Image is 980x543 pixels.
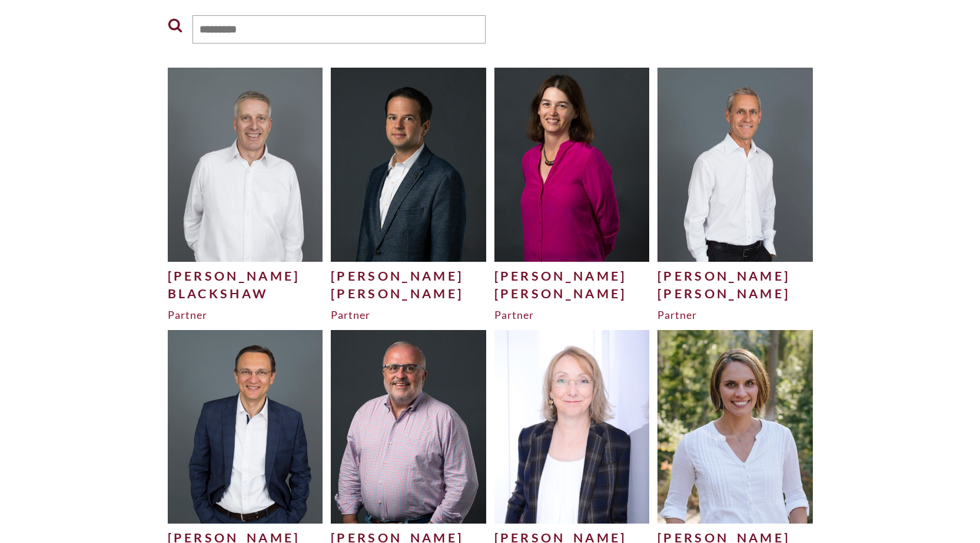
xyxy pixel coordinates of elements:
img: Graham-A-500x625.jpg [331,330,486,524]
img: Craig-Mitchell-Website-500x625.jpg [657,68,813,261]
img: Julie-H-500x625.jpg [494,68,650,261]
a: [PERSON_NAME][PERSON_NAME]Partner [657,68,813,322]
img: Chantal-1-500x625.png [657,330,813,524]
div: Partner [168,308,323,322]
a: [PERSON_NAME][PERSON_NAME]Partner [494,68,650,322]
div: [PERSON_NAME] [331,285,486,302]
div: [PERSON_NAME] [331,267,486,285]
div: Partner [331,308,486,322]
a: [PERSON_NAME]BlackshawPartner [168,68,323,322]
div: Blackshaw [168,285,323,302]
img: Dave-Blackshaw-for-website2-500x625.jpg [168,68,323,261]
img: Camilla-Beglan-1-500x625.jpg [494,330,650,524]
div: [PERSON_NAME] [494,267,650,285]
div: Partner [494,308,650,322]
div: [PERSON_NAME] [168,267,323,285]
div: Partner [657,308,813,322]
div: [PERSON_NAME] [657,285,813,302]
img: Philipp-Spannuth-Website-500x625.jpg [168,330,323,524]
div: [PERSON_NAME] [494,285,650,302]
div: [PERSON_NAME] [657,267,813,285]
a: [PERSON_NAME][PERSON_NAME]Partner [331,68,486,322]
img: Philipp-Ebert_edited-1-500x625.jpg [331,68,486,261]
